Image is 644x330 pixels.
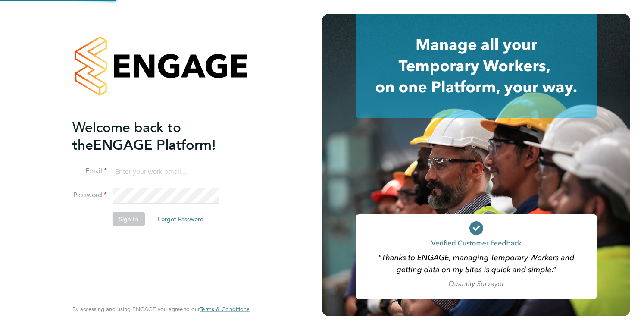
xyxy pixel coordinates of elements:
button: Forgot Password [151,212,211,226]
input: Enter your work email... [112,164,219,179]
button: Sign In [112,212,145,226]
span: By accessing and using ENGAGE you agree to our [72,305,249,313]
a: Terms & Conditions [200,306,249,313]
label: Password [72,191,107,200]
h2: ENGAGE Platform! [72,118,241,154]
span: Terms & Conditions [200,305,249,313]
span: Welcome back to the [72,119,181,153]
label: Email [72,167,107,176]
